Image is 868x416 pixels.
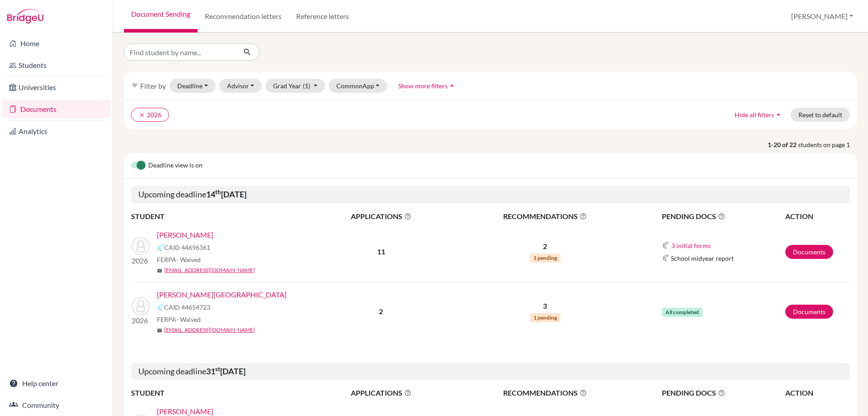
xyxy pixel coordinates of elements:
[131,210,312,222] th: STUDENT
[329,79,387,93] button: CommonApp
[265,79,325,93] button: Grad Year(1)
[206,366,245,376] b: 31 [DATE]
[131,363,850,380] h5: Upcoming deadline
[791,108,850,122] button: Reset to default
[662,211,784,222] span: PENDING DOCS
[215,188,221,196] sup: th
[7,9,43,24] img: Bridge-U
[157,304,164,311] img: Common App logo
[206,189,246,199] b: 14 [DATE]
[451,301,640,311] p: 3
[785,245,833,259] a: Documents
[164,326,255,334] a: [EMAIL_ADDRESS][DOMAIN_NAME]
[451,387,640,398] span: RECOMMENDATIONS
[132,237,150,255] img: Kim, Samuel
[398,82,448,90] span: Show more filters
[176,316,201,323] span: - Waived
[132,255,150,266] p: 2026
[131,186,850,203] h5: Upcoming deadline
[132,297,150,315] img: Starkenburg, Judah
[379,307,383,316] b: 2
[451,241,640,252] p: 2
[448,81,457,90] i: arrow_drop_up
[2,374,111,392] a: Help center
[785,210,850,222] th: ACTION
[157,315,201,324] span: FERPA
[662,254,669,262] img: Common App logo
[662,387,784,398] span: PENDING DOCS
[671,240,711,251] button: 3 initial forms
[530,313,561,322] span: 1 pending
[131,82,138,89] i: filter_list
[530,253,561,263] span: 1 pending
[798,140,857,149] span: students on page 1
[124,43,236,61] input: Find student by name...
[139,112,145,118] i: clear
[785,305,833,319] a: Documents
[170,79,216,93] button: Deadline
[157,328,162,333] span: mail
[148,160,203,171] span: Deadline view is on
[2,56,111,74] a: Students
[391,79,464,93] button: Show more filtersarrow_drop_up
[157,244,164,251] img: Common App logo
[131,387,312,399] th: STUDENT
[164,266,255,274] a: [EMAIL_ADDRESS][DOMAIN_NAME]
[157,255,201,264] span: FERPA
[451,211,640,222] span: RECOMMENDATIONS
[164,243,210,252] span: CAID 44696361
[2,78,111,96] a: Universities
[312,387,450,398] span: APPLICATIONS
[2,34,111,53] a: Home
[157,230,213,240] a: [PERSON_NAME]
[727,108,791,122] button: Hide all filtersarrow_drop_up
[662,242,669,249] img: Common App logo
[176,256,201,263] span: - Waived
[132,315,150,326] p: 2026
[312,211,450,222] span: APPLICATIONS
[671,253,734,263] span: School midyear report
[774,110,783,119] i: arrow_drop_up
[157,268,162,273] span: mail
[157,289,287,300] a: [PERSON_NAME][GEOGRAPHIC_DATA]
[2,100,111,118] a: Documents
[662,308,703,317] span: All completed
[303,82,310,90] span: (1)
[787,8,857,25] button: [PERSON_NAME]
[215,365,220,373] sup: st
[735,111,774,119] span: Hide all filters
[140,81,166,90] span: Filter by
[377,247,385,256] b: 11
[219,79,262,93] button: Advisor
[164,302,210,312] span: CAID 44654723
[768,140,798,149] strong: 1-20 of 22
[2,396,111,414] a: Community
[2,122,111,140] a: Analytics
[785,387,850,399] th: ACTION
[131,108,169,122] button: clear2026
